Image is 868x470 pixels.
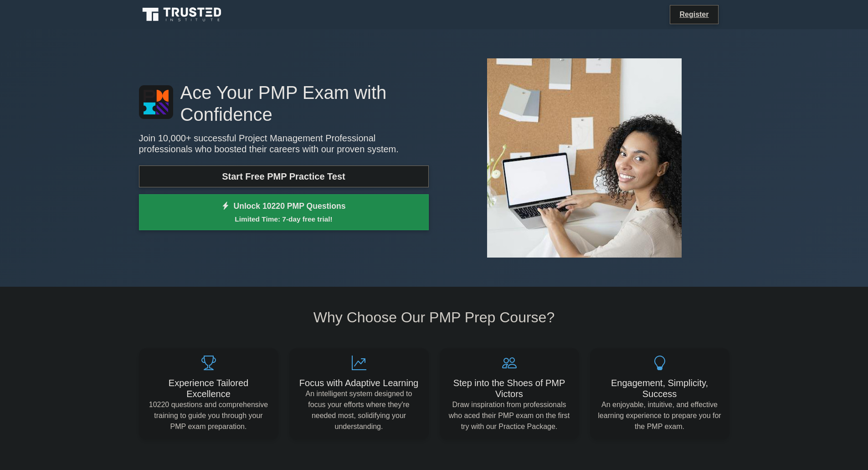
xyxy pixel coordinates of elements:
[139,82,429,125] h1: Ace Your PMP Exam with Confidence
[150,214,417,224] small: Limited Time: 7-day free trial!
[139,165,429,187] a: Start Free PMP Practice Test
[447,399,572,432] p: Draw inspiration from professionals who aced their PMP exam on the first try with our Practice Pa...
[597,377,722,399] h5: Engagement, Simplicity, Success
[146,399,271,432] p: 10220 questions and comprehensive training to guide you through your PMP exam preparation.
[674,9,714,20] a: Register
[297,388,421,432] p: An intelligent system designed to focus your efforts where they're needed most, solidifying your ...
[139,133,429,155] p: Join 10,000+ successful Project Management Professional professionals who boosted their careers w...
[146,377,271,399] h5: Experience Tailored Excellence
[139,194,429,231] a: Unlock 10220 PMP QuestionsLimited Time: 7-day free trial!
[447,377,572,399] h5: Step into the Shoes of PMP Victors
[139,309,729,326] h2: Why Choose Our PMP Prep Course?
[597,399,722,432] p: An enjoyable, intuitive, and effective learning experience to prepare you for the PMP exam.
[297,377,421,388] h5: Focus with Adaptive Learning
